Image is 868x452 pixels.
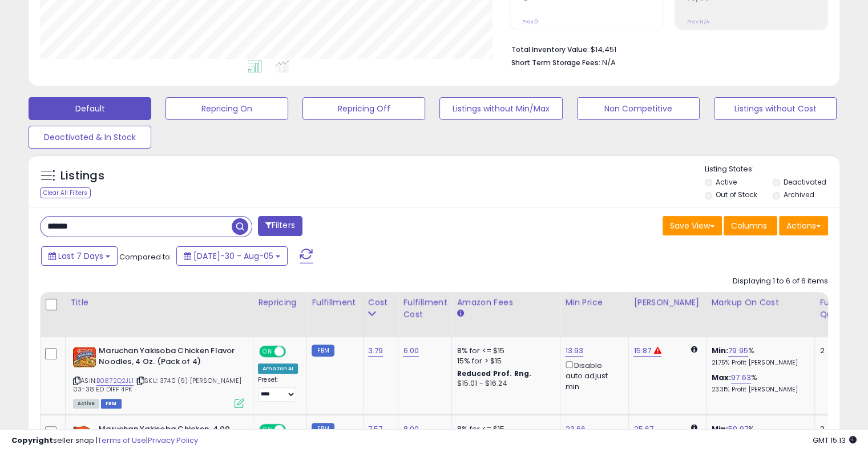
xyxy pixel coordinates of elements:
div: Displaying 1 to 6 of 6 items [733,276,828,287]
th: The percentage added to the cost of goods (COGS) that forms the calculator for Min & Max prices. [706,292,815,337]
div: [PERSON_NAME] [633,297,701,309]
label: Active [716,177,737,187]
a: 97.63 [731,372,751,383]
div: Amazon Fees [457,297,555,309]
button: Filters [258,216,302,236]
div: 15% for > $15 [457,356,551,366]
a: B0872Q2JL1 [96,376,134,386]
strong: Copyright [11,435,53,446]
div: Clear All Filters [40,187,91,198]
button: Default [29,97,151,120]
b: Reduced Prof. Rng. [457,369,531,378]
h5: Listings [60,168,104,184]
button: Columns [724,216,777,235]
a: 79.95 [728,345,748,357]
div: Fulfillment Cost [403,297,447,321]
p: 23.31% Profit [PERSON_NAME] [711,386,806,394]
p: Listing States: [705,164,839,175]
a: Privacy Policy [148,435,198,446]
small: FBM [312,345,334,357]
a: 6.00 [403,345,419,357]
a: 3.79 [368,345,383,357]
div: Preset: [258,376,298,402]
small: Prev: N/A [687,18,709,25]
div: Repricing [258,297,302,309]
b: Min: [711,345,728,356]
label: Archived [783,190,814,199]
small: Prev: 0 [522,18,538,25]
b: Max: [711,372,731,383]
button: Listings without Cost [714,97,837,120]
label: Deactivated [783,177,826,187]
button: Deactivated & In Stock [29,126,151,149]
span: ON [260,347,274,357]
div: Title [70,297,248,309]
span: [DATE]-30 - Aug-05 [193,250,273,262]
span: N/A [602,57,616,68]
a: 15.87 [633,345,651,357]
p: 21.75% Profit [PERSON_NAME] [711,359,806,367]
span: | SKU: 3740 (9) [PERSON_NAME] 03-38 ED DIFF 4PK [73,376,241,393]
b: Short Term Storage Fees: [511,58,600,67]
span: FBM [101,399,122,409]
button: Actions [779,216,828,235]
span: All listings currently available for purchase on Amazon [73,399,99,409]
div: 2 [819,346,855,356]
small: Amazon Fees. [457,309,463,319]
span: Last 7 Days [58,250,103,262]
div: % [711,373,806,394]
div: Amazon AI [258,363,298,374]
button: Repricing Off [302,97,425,120]
div: Fulfillment [312,297,358,309]
b: Total Inventory Value: [511,45,589,54]
div: Cost [368,297,394,309]
button: Listings without Min/Max [439,97,562,120]
label: Out of Stock [716,190,757,199]
div: % [711,346,806,367]
img: 51a2+QfsJ7L._SL40_.jpg [73,346,96,369]
button: [DATE]-30 - Aug-05 [176,246,288,266]
div: seller snap | | [11,435,198,446]
li: $14,451 [511,42,819,55]
button: Last 7 Days [41,246,118,266]
div: Disable auto adjust min [565,359,620,392]
button: Repricing On [165,97,288,120]
span: Columns [731,220,767,231]
button: Non Competitive [577,97,700,120]
div: $15.01 - $16.24 [457,379,551,389]
a: 13.93 [565,345,583,357]
span: OFF [284,347,302,357]
div: Fulfillable Quantity [819,297,859,321]
span: 2025-08-13 15:13 GMT [813,435,857,446]
div: 8% for <= $15 [457,346,551,356]
div: Markup on Cost [711,297,810,309]
div: ASIN: [73,346,244,407]
a: Terms of Use [98,435,146,446]
span: Compared to: [119,251,172,262]
div: Min Price [565,297,624,309]
button: Save View [663,216,722,235]
b: Maruchan Yakisoba Chicken Flavor Noodles, 4 Oz. (Pack of 4) [99,346,237,370]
